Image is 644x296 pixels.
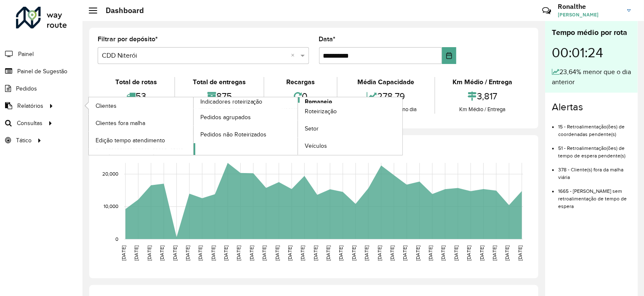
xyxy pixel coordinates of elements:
[100,77,172,87] div: Total de rotas
[552,101,631,113] h4: Alertas
[313,245,318,261] text: [DATE]
[291,51,298,61] span: Clear all
[102,171,118,177] text: 20,000
[89,97,193,114] a: Clientes
[558,160,631,181] li: 378 - Cliente(s) fora da malha viária
[552,67,631,87] div: 23,64% menor que o dia anterior
[298,120,402,137] a: Setor
[340,77,432,87] div: Média Capacidade
[97,6,144,15] h2: Dashboard
[298,138,402,155] a: Veículos
[558,11,621,19] span: [PERSON_NAME]
[442,47,456,64] button: Choose Date
[261,245,267,261] text: [DATE]
[558,117,631,138] li: 15 - Retroalimentação(ões) de coordenadas pendente(s)
[194,109,298,125] a: Pedidos agrupados
[479,245,484,261] text: [DATE]
[266,87,335,105] div: 0
[223,245,229,261] text: [DATE]
[538,2,556,20] a: Contato Rápido
[338,245,344,261] text: [DATE]
[100,87,172,105] div: 53
[340,87,432,105] div: 278,79
[17,119,43,128] span: Consultas
[319,34,336,44] label: Data
[437,105,528,114] div: Km Médio / Entrega
[558,181,631,210] li: 1665 - [PERSON_NAME] sem retroalimentação de tempo de espera
[194,97,403,155] a: Romaneio
[172,245,178,261] text: [DATE]
[96,119,145,128] span: Clientes fora malha
[552,27,631,38] div: Tempo médio por rota
[552,38,631,67] div: 00:01:24
[185,245,190,261] text: [DATE]
[364,245,369,261] text: [DATE]
[98,34,158,44] label: Filtrar por depósito
[89,97,298,155] a: Indicadores roteirização
[453,245,459,261] text: [DATE]
[18,50,34,59] span: Painel
[249,245,254,261] text: [DATE]
[177,77,261,87] div: Total de entregas
[115,236,118,242] text: 0
[159,245,165,261] text: [DATE]
[200,97,263,106] span: Indicadores roteirização
[177,87,261,105] div: 875
[17,67,67,76] span: Painel de Sugestão
[466,245,471,261] text: [DATE]
[325,245,331,261] text: [DATE]
[402,245,408,261] text: [DATE]
[210,245,216,261] text: [DATE]
[96,136,165,145] span: Edição tempo atendimento
[96,101,117,110] span: Clientes
[441,245,446,261] text: [DATE]
[437,77,528,87] div: Km Médio / Entrega
[104,204,118,209] text: 10,000
[274,245,280,261] text: [DATE]
[121,245,126,261] text: [DATE]
[17,101,43,110] span: Relatórios
[89,132,193,149] a: Edição tempo atendimento
[517,245,523,261] text: [DATE]
[200,130,267,139] span: Pedidos não Roteirizados
[146,245,152,261] text: [DATE]
[389,245,395,261] text: [DATE]
[133,245,139,261] text: [DATE]
[305,141,327,150] span: Veículos
[298,103,402,120] a: Roteirização
[377,245,382,261] text: [DATE]
[200,113,251,122] span: Pedidos agrupados
[16,136,32,145] span: Tático
[558,138,631,160] li: 51 - Retroalimentação(ões) de tempo de espera pendente(s)
[305,124,319,133] span: Setor
[428,245,433,261] text: [DATE]
[305,97,332,106] span: Romaneio
[351,245,357,261] text: [DATE]
[287,245,293,261] text: [DATE]
[558,3,621,11] h3: Ronalthe
[16,84,37,93] span: Pedidos
[300,245,305,261] text: [DATE]
[89,115,193,131] a: Clientes fora malha
[305,107,337,116] span: Roteirização
[197,245,203,261] text: [DATE]
[437,87,528,105] div: 3,817
[236,245,242,261] text: [DATE]
[492,245,497,261] text: [DATE]
[194,126,298,143] a: Pedidos não Roteirizados
[266,77,335,87] div: Recargas
[505,245,510,261] text: [DATE]
[415,245,420,261] text: [DATE]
